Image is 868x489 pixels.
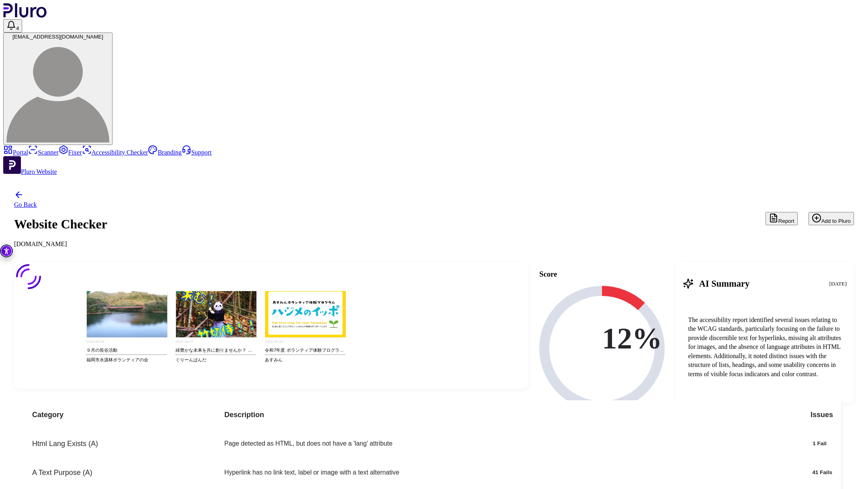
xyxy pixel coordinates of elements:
p: The accessibility report identified several issues relating to the WCAG standards, particularly f... [688,316,841,379]
a: Scanner [28,149,59,156]
td: Html Lang Exists (A) [25,429,217,458]
span: [EMAIL_ADDRESS][DOMAIN_NAME] [12,34,103,40]
span: 4 [16,25,19,31]
img: info@accessilens.com [6,40,109,143]
aside: Sidebar menu [3,145,865,175]
td: A Text Purpose (A) [25,458,217,487]
h3: AI Summary [683,278,749,289]
a: Website screenshot [14,262,528,389]
a: Open Pluro Website [3,168,57,175]
text: 12% [602,322,662,355]
button: Add to Pluro [809,212,854,225]
li: Ensure that the HTML document includes a 'lang' attribute to define the language of the content. [696,395,841,413]
a: Branding [148,149,182,156]
div: 41 Fails [811,468,834,477]
div: [DOMAIN_NAME] [14,240,107,248]
th: Issues [803,400,843,429]
a: Fixer [59,149,82,156]
a: Logo [3,12,47,19]
a: Support [182,149,212,156]
button: Open notifications, you have 4 new notifications [3,19,22,33]
th: Category [25,400,217,429]
div: [DATE] [829,278,847,289]
div: 1 Fail [811,439,829,448]
div: Hyperlink has no link text, label or image with a text alternative [224,468,796,477]
th: Description [217,400,803,429]
a: Back to previous screen [14,190,107,208]
h3: Score [539,270,665,279]
div: Page detected as HTML, but does not have a 'lang' attribute [224,439,796,448]
a: Accessibility Checker [82,149,148,156]
button: Report [766,212,798,225]
a: Portal [3,149,28,156]
h1: Website Checker [14,217,107,232]
button: [EMAIL_ADDRESS][DOMAIN_NAME]info@accessilens.com [3,33,113,145]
